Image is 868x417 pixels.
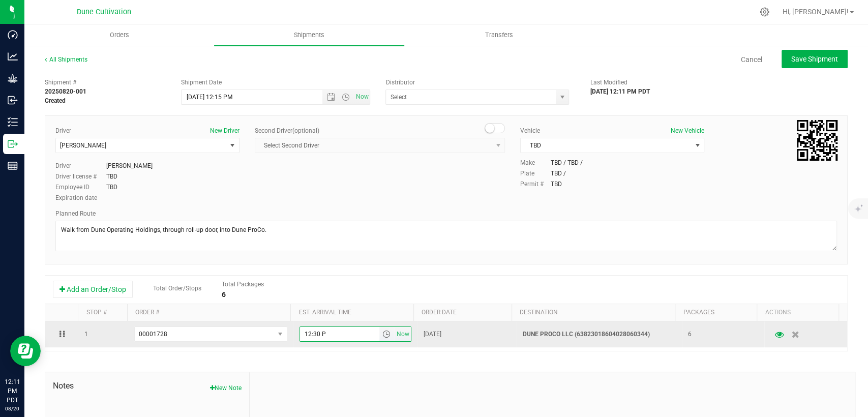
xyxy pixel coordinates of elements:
strong: Created [45,97,66,104]
th: Actions [757,304,839,321]
label: Second Driver [255,126,319,135]
img: Scan me! [797,120,837,161]
strong: 6 [222,290,226,299]
a: Transfers [404,24,594,46]
a: Cancel [741,54,762,65]
span: select [394,327,411,341]
div: [PERSON_NAME] [106,161,153,170]
span: 6 [688,330,692,339]
inline-svg: Dashboard [8,29,18,40]
span: select [379,327,394,341]
label: Last Modified [590,78,627,87]
a: Stop # [86,309,107,316]
iframe: Resource center [10,336,41,366]
span: 00001728 [139,331,167,338]
strong: 20250820-001 [45,88,86,95]
a: Order date [422,309,457,316]
span: (optional) [292,127,319,134]
span: Open the date view [322,93,340,101]
span: Set Current date [353,90,371,104]
button: New Vehicle [671,126,704,135]
span: [PERSON_NAME] [60,142,106,149]
label: Shipment Date [181,78,222,87]
label: Permit # [520,180,551,189]
button: Save Shipment [782,50,848,68]
button: New Note [210,383,242,393]
span: Notes [53,380,242,392]
span: select [274,327,287,341]
strong: [DATE] 12:11 PM PDT [590,88,650,95]
span: Hi, [PERSON_NAME]! [783,8,849,16]
div: TBD [551,180,562,189]
a: Order # [135,309,159,316]
label: Driver [55,126,71,135]
span: Save Shipment [791,55,838,63]
p: DUNE PROCO LLC (63823018604028060344) [523,330,676,339]
label: Driver license # [55,172,106,181]
div: TBD [106,172,117,181]
span: select [556,90,568,104]
p: 08/20 [5,405,20,412]
span: Dune Cultivation [77,8,131,16]
span: select [226,138,239,153]
span: select [691,138,704,153]
span: Open the time view [337,93,354,101]
a: Orders [24,24,214,46]
span: Total Packages [222,281,264,288]
span: Total Order/Stops [153,285,201,292]
p: 12:11 PM PDT [5,377,20,405]
button: Add an Order/Stop [53,281,133,298]
div: Manage settings [758,7,771,17]
span: 1 [84,330,88,339]
a: Est. arrival time [299,309,351,316]
inline-svg: Reports [8,161,18,171]
span: [DATE] [424,330,441,339]
input: Select [386,90,551,104]
div: TBD [106,183,117,192]
label: Employee ID [55,183,106,192]
inline-svg: Analytics [8,51,18,62]
a: Shipments [214,24,404,46]
label: Expiration date [55,193,106,202]
span: Planned Route [55,210,96,217]
qrcode: 20250820-001 [797,120,837,161]
div: TBD / TBD / [551,158,583,167]
label: Plate [520,169,551,178]
label: Distributor [385,78,414,87]
button: New Driver [210,126,240,135]
inline-svg: Inventory [8,117,18,127]
span: Shipment # [45,78,166,87]
inline-svg: Outbound [8,139,18,149]
div: TBD / [551,169,566,178]
label: Vehicle [520,126,540,135]
span: Shipments [280,31,338,40]
span: TBD [521,138,691,153]
inline-svg: Inbound [8,95,18,105]
span: Set Current date [394,327,411,342]
inline-svg: Grow [8,73,18,83]
label: Driver [55,161,106,170]
span: Orders [96,31,143,40]
label: Make [520,158,551,167]
a: Packages [683,309,714,316]
a: Destination [520,309,558,316]
span: Transfers [471,31,527,40]
a: All Shipments [45,56,87,63]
